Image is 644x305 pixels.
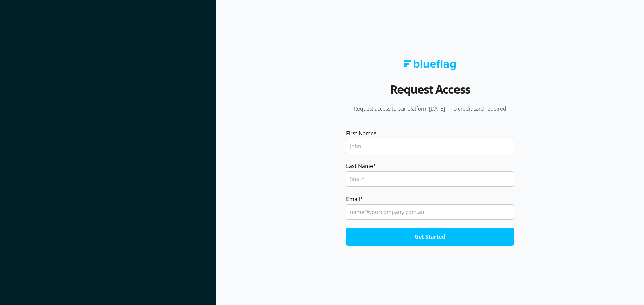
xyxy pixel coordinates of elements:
input: Smith [346,171,514,187]
input: Get Started [346,228,514,246]
img: Blue Flag logo [404,60,456,70]
input: name@yourcompany.com.au [346,204,514,220]
h2: Request Access [390,80,470,105]
span: Last Name [346,162,373,170]
span: Email [346,195,360,203]
span: First Name [346,129,374,137]
input: John [346,139,514,154]
p: Request access to our platform [DATE]—no credit card required [337,105,523,112]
